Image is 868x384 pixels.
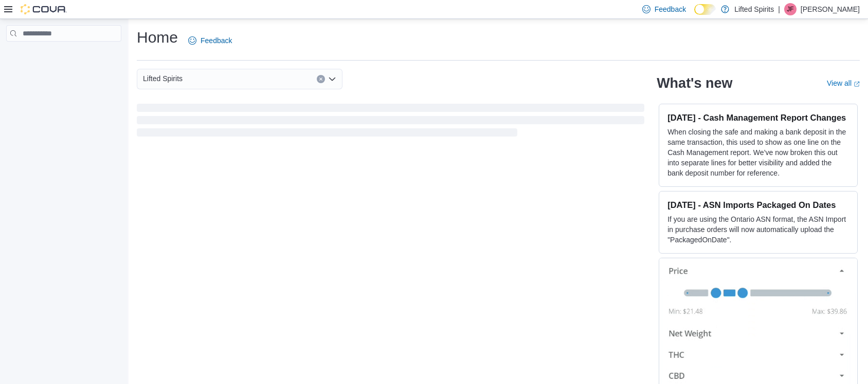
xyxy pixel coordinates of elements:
svg: External link [854,81,860,87]
nav: Complex example [6,44,121,68]
p: [PERSON_NAME] [801,3,860,15]
p: Lifted Spirits [734,3,774,15]
a: View allExternal link [827,79,860,87]
h3: [DATE] - ASN Imports Packaged On Dates [667,200,849,210]
h2: What's new [657,75,732,91]
div: Jon Forehand [784,3,797,15]
span: Feedback [655,4,686,14]
img: Cova [21,4,67,14]
h1: Home [137,27,178,48]
p: When closing the safe and making a bank deposit in the same transaction, this used to show as one... [667,127,849,178]
h3: [DATE] - Cash Management Report Changes [667,112,849,123]
span: Feedback [201,35,232,46]
span: Lifted Spirits [143,72,183,85]
a: Feedback [184,30,236,51]
span: JF [787,3,793,15]
span: Loading [137,106,644,139]
p: | [778,3,780,15]
p: If you are using the Ontario ASN format, the ASN Import in purchase orders will now automatically... [667,214,849,245]
input: Dark Mode [694,4,716,15]
button: Clear input [317,75,325,83]
button: Open list of options [328,75,336,83]
span: Dark Mode [694,15,695,15]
